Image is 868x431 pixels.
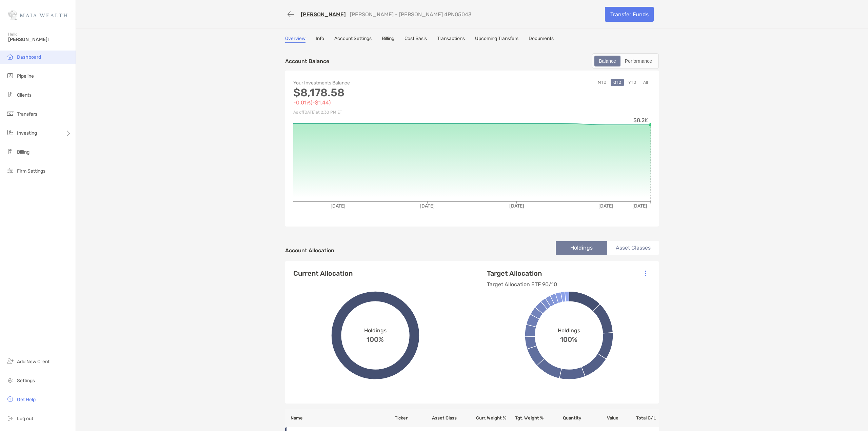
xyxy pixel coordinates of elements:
[6,148,14,156] img: billing icon
[8,37,72,42] span: [PERSON_NAME]!
[581,409,619,427] th: Value
[592,53,659,69] div: segmented control
[17,92,32,98] span: Clients
[316,36,324,43] a: Info
[475,36,518,43] a: Upcoming Transfers
[285,57,329,65] p: Account Balance
[17,130,37,136] span: Investing
[285,409,394,427] th: Name
[17,149,29,155] span: Billing
[645,270,646,276] img: Icon List Menu
[469,409,506,427] th: Curr. Weight %
[17,378,35,384] span: Settings
[293,98,472,107] p: -0.01% ( -$1.44 )
[394,409,432,427] th: Ticker
[17,416,33,422] span: Log out
[598,203,613,209] tspan: [DATE]
[364,327,387,334] span: Holdings
[607,241,659,255] li: Asset Classes
[17,168,45,174] span: Firm Settings
[544,409,581,427] th: Quantity
[507,409,544,427] th: Tgt. Weight %
[487,280,557,289] p: Target Allocation ETF 90/10
[17,73,34,79] span: Pipeline
[509,203,524,209] tspan: [DATE]
[619,409,659,427] th: Total G/L
[595,56,620,66] div: Balance
[640,79,651,86] button: All
[529,36,554,43] a: Documents
[293,79,472,87] p: Your Investments Balance
[626,79,639,86] button: YTD
[6,357,14,365] img: add_new_client icon
[621,56,656,66] div: Performance
[6,110,14,118] img: transfers icon
[350,11,472,18] p: [PERSON_NAME] - [PERSON_NAME] 4PN05043
[611,79,624,86] button: QTD
[6,53,14,61] img: dashboard icon
[6,129,14,137] img: investing icon
[17,359,50,365] span: Add New Client
[334,36,372,43] a: Account Settings
[285,247,334,254] h4: Account Allocation
[487,269,557,277] h4: Target Allocation
[293,108,472,117] p: As of [DATE] at 2:30 PM ET
[331,203,346,209] tspan: [DATE]
[6,395,14,403] img: get-help icon
[432,409,469,427] th: Asset Class
[301,11,346,18] a: [PERSON_NAME]
[405,36,427,43] a: Cost Basis
[293,269,353,277] h4: Current Allocation
[6,166,14,175] img: firm-settings icon
[6,376,14,384] img: settings icon
[437,36,465,43] a: Transactions
[6,91,14,99] img: clients icon
[558,327,580,334] span: Holdings
[560,334,577,344] span: 100%
[17,111,37,117] span: Transfers
[595,79,609,86] button: MTD
[17,397,36,403] span: Get Help
[605,7,654,22] a: Transfer Funds
[293,89,472,97] p: $8,178.58
[17,54,41,60] span: Dashboard
[6,72,14,80] img: pipeline icon
[6,414,14,422] img: logout icon
[556,241,607,255] li: Holdings
[382,36,394,43] a: Billing
[633,117,648,123] tspan: $8.2K
[632,203,647,209] tspan: [DATE]
[420,203,435,209] tspan: [DATE]
[367,334,384,344] span: 100%
[285,36,305,43] a: Overview
[8,3,67,27] img: Zoe Logo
